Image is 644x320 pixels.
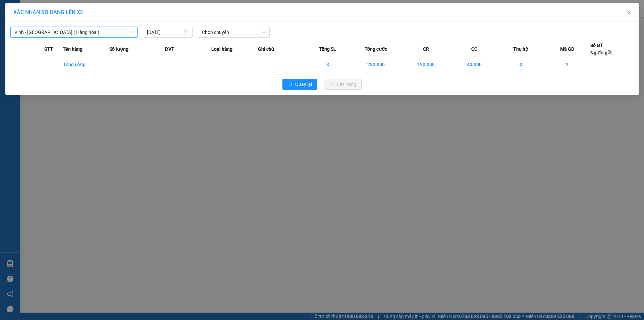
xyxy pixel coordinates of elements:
span: CR [423,45,429,53]
div: Số ĐT Người gửi [590,42,612,56]
button: uploadLên hàng [324,79,362,90]
span: Loại hàng [211,45,232,53]
span: close [627,10,632,15]
td: 40.000 [451,57,497,72]
span: Quay lại [295,81,312,88]
td: 190.000 [401,57,451,72]
span: rollback [288,82,292,87]
td: 2 [544,57,590,72]
span: ĐVT [165,45,174,53]
span: XÁC NHẬN SỐ HÀNG LÊN XE [13,9,83,15]
span: Ghi chú [258,45,274,53]
span: Chọn chuyến [202,27,266,37]
button: rollbackQuay lại [282,79,317,90]
span: Thu hộ [513,45,528,53]
span: Số lượng [109,45,128,53]
span: STT [44,45,53,53]
button: Close [620,3,639,22]
td: 230.000 [351,57,401,72]
td: 3 [304,57,351,72]
td: Tổng cộng [63,57,109,72]
span: Vinh - Hà Nội ( Hàng hóa ) [14,27,133,37]
input: 12/08/2025 [147,29,182,36]
span: Tổng SL [319,45,336,53]
td: 0 [497,57,544,72]
span: Tên hàng [63,45,83,53]
span: CC [471,45,477,53]
span: Mã GD [560,45,574,53]
span: Tổng cước [365,45,387,53]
